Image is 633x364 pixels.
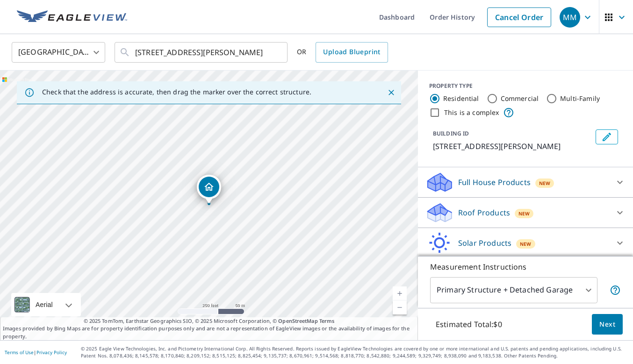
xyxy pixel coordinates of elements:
[428,314,510,335] p: Estimated Total: $0
[425,201,626,224] div: Roof ProductsNew
[425,232,626,254] div: Solar ProductsNew
[458,207,510,218] p: Roof Products
[444,108,499,117] label: This is a complex
[135,39,268,65] input: Search by address or latitude-longitude
[596,129,618,144] button: Edit building 1
[11,293,81,316] div: Aerial
[429,82,622,90] div: PROPERTY TYPE
[425,171,626,193] div: Full House ProductsNew
[385,86,397,99] button: Close
[393,300,407,314] a: Current Level 17, Zoom Out
[278,317,317,324] a: OpenStreetMap
[197,175,221,204] div: Dropped pin, building 1, Residential property, 57 Lockwood Ave Old Greenwich, CT 06870
[518,210,530,217] span: New
[430,277,597,303] div: Primary Structure + Detached Garage
[33,293,56,316] div: Aerial
[323,46,380,58] span: Upload Blueprint
[539,179,550,187] span: New
[560,94,600,103] label: Multi-Family
[520,240,531,248] span: New
[458,237,511,249] p: Solar Products
[316,42,388,63] a: Upload Blueprint
[81,345,628,359] p: © 2025 Eagle View Technologies, Inc. and Pictometry International Corp. All Rights Reserved. Repo...
[560,7,580,28] div: MM
[36,349,67,356] a: Privacy Policy
[430,261,621,272] p: Measurement Instructions
[433,129,469,137] p: BUILDING ID
[17,10,127,24] img: EV Logo
[443,94,479,103] label: Residential
[393,286,407,300] a: Current Level 17, Zoom In
[84,317,335,325] span: © 2025 TomTom, Earthstar Geographics SIO, © 2025 Microsoft Corporation, ©
[5,349,34,356] a: Terms of Use
[12,39,105,65] div: [GEOGRAPHIC_DATA]
[458,177,531,188] p: Full House Products
[487,7,551,27] a: Cancel Order
[433,141,592,152] p: [STREET_ADDRESS][PERSON_NAME]
[501,94,539,103] label: Commercial
[5,350,67,355] p: |
[42,88,311,96] p: Check that the address is accurate, then drag the marker over the correct structure.
[592,314,623,335] button: Next
[610,285,621,296] span: Your report will include the primary structure and a detached garage if one exists.
[319,317,335,324] a: Terms
[599,319,615,330] span: Next
[297,42,388,63] div: OR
